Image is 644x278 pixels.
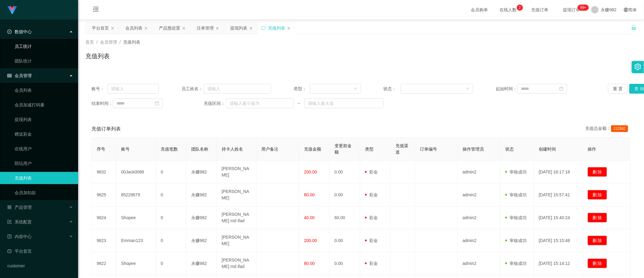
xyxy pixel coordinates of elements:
[528,8,552,12] span: 充值订单
[92,229,116,252] td: 9823
[585,125,631,133] div: 充值总金额：
[7,219,32,224] span: 系统配置
[85,0,106,20] i: 图标: menu-fold
[365,169,378,174] span: 彩金
[354,87,357,91] i: 图标: down
[217,252,256,275] td: [PERSON_NAME] md ifad
[588,147,596,151] span: 操作
[365,261,378,266] span: 彩金
[156,184,186,206] td: 0
[505,261,527,266] span: 审核成功
[97,147,105,151] span: 序号
[304,192,315,197] span: 80.00
[15,187,73,199] a: 会员加扣款
[7,245,73,257] a: 图标: dashboard平台首页
[217,206,256,229] td: [PERSON_NAME] md ifad
[505,215,527,220] span: 审核成功
[588,258,607,268] button: 删 除
[92,206,116,229] td: 9824
[15,113,73,126] a: 提现列表
[294,100,304,107] span: ~
[111,27,114,30] i: 图标: close
[15,55,73,67] a: 团队统计
[559,87,563,91] i: 图标: calendar
[120,40,121,45] span: /
[330,252,360,275] td: 0.00
[534,161,583,184] td: [DATE] 16:17:18
[226,98,294,108] input: 请输入最小值为
[186,161,217,184] td: 永赚982
[91,125,121,133] span: 充值订单列表
[15,172,73,184] a: 充值列表
[505,169,527,174] span: 审核成功
[182,27,186,30] i: 图标: close
[304,261,315,266] span: 80.00
[304,215,315,220] span: 40.00
[560,8,583,12] span: 提现订单
[7,73,32,78] span: 会员管理
[588,167,607,177] button: 删 除
[365,147,374,151] span: 类型
[534,184,583,206] td: [DATE] 15:57:41
[7,234,12,239] i: 图标: profile
[155,101,159,105] i: 图标: calendar
[204,84,271,94] input: 请输入
[107,84,159,94] input: 请输入
[15,143,73,155] a: 在线用户
[186,229,217,252] td: 永赚982
[304,147,321,151] span: 充值金额
[7,6,17,15] img: logo.9652507e.png
[304,238,317,243] span: 200.00
[156,161,186,184] td: 0
[294,86,310,92] span: 类型：
[268,22,285,34] div: 充值列表
[144,27,148,30] i: 图标: close
[287,27,291,30] i: 图标: close
[85,40,94,45] span: 首页
[186,206,217,229] td: 永赚982
[335,143,352,155] span: 变更前金额
[116,229,156,252] td: Emman123
[588,190,607,200] button: 删 除
[631,25,637,30] i: 图标: unlock
[91,86,107,92] span: 账号：
[330,161,360,184] td: 0.00
[7,30,12,34] i: 图标: check-circle-o
[186,184,217,206] td: 永赚982
[7,73,12,78] i: 图标: table
[116,184,156,206] td: 85229679
[611,125,628,132] span: 312582
[7,205,12,209] i: 图标: appstore-o
[217,161,256,184] td: [PERSON_NAME]
[7,234,32,239] span: 内容中心
[15,40,73,52] a: 员工统计
[161,147,178,151] span: 充值笔数
[216,27,219,30] i: 图标: close
[588,236,607,245] button: 删 除
[181,86,204,92] span: 员工姓名：
[635,63,641,70] i: 图标: setting
[249,27,253,30] i: 图标: close
[466,87,470,91] i: 图标: down
[116,161,156,184] td: 00Jack0088
[7,220,12,224] i: 图标: form
[15,99,73,111] a: 会员加减打码量
[123,40,140,45] span: 充值列表
[624,8,628,12] i: 图标: global
[534,252,583,275] td: [DATE] 15:14:12
[330,206,360,229] td: 60.00
[420,147,437,151] span: 订单编号
[534,206,583,229] td: [DATE] 15:40:24
[197,22,214,34] div: 注单管理
[365,215,378,220] span: 彩金
[458,252,500,275] td: admin2
[384,86,401,92] span: 状态：
[125,22,142,34] div: 会员列表
[217,184,256,206] td: [PERSON_NAME]
[458,184,500,206] td: admin2
[365,238,378,243] span: 彩金
[204,100,226,107] span: 充值区间：
[222,147,243,151] span: 持卡人姓名
[15,84,73,96] a: 会员列表
[458,229,500,252] td: admin2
